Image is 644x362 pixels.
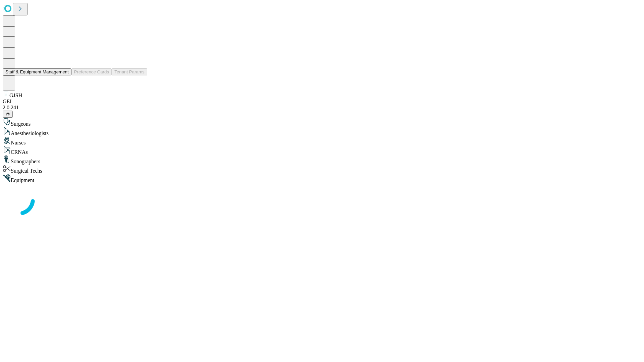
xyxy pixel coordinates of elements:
[112,68,147,75] button: Tenant Params
[3,68,71,75] button: Staff & Equipment Management
[3,165,641,174] div: Surgical Techs
[3,174,641,183] div: Equipment
[3,99,641,105] div: GEI
[3,146,641,155] div: CRNAs
[71,68,112,75] button: Preference Cards
[3,136,641,146] div: Nurses
[9,93,22,98] span: GJSH
[3,105,641,111] div: 2.0.241
[5,112,10,117] span: @
[3,127,641,136] div: Anesthesiologists
[3,118,641,127] div: Surgeons
[3,111,13,118] button: @
[3,155,641,165] div: Sonographers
